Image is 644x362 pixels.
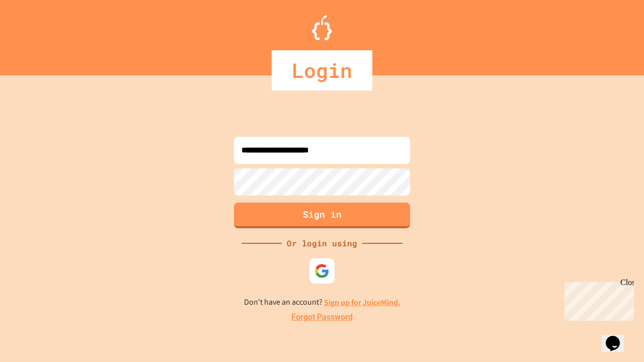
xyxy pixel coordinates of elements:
div: Or login using [282,237,362,249]
a: Forgot Password [291,311,353,323]
div: Chat with us now!Close [4,4,69,64]
div: Login [272,50,372,90]
button: Sign in [234,203,410,228]
img: Logo.svg [312,15,332,40]
iframe: chat widget [560,278,634,321]
a: Sign up for JuiceMind. [324,297,400,308]
iframe: chat widget [602,322,634,352]
img: google-icon.svg [314,263,330,279]
p: Don't have an account? [244,296,400,309]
